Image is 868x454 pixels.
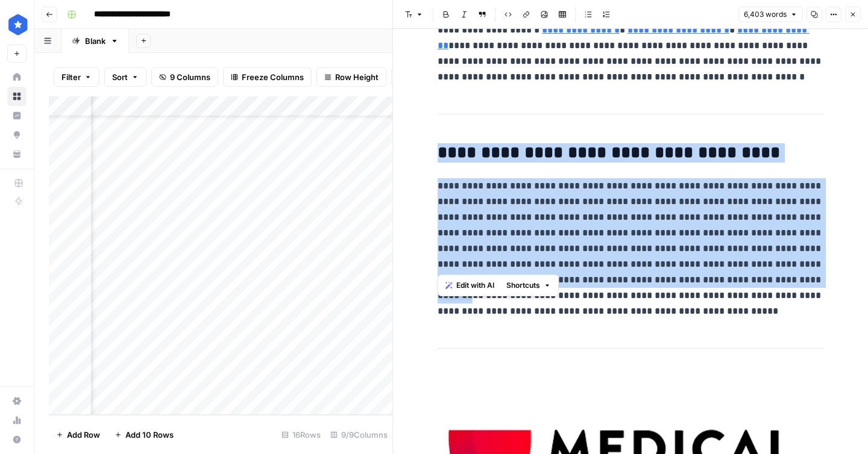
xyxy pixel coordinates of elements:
button: Workspace: ConsumerAffairs [7,10,27,40]
a: Home [7,67,27,87]
img: ConsumerAffairs Logo [7,14,29,36]
span: 9 Columns [170,71,210,83]
span: Add Row [67,429,100,441]
a: Settings [7,391,27,411]
a: Opportunities [7,125,27,145]
button: Shortcuts [502,278,556,293]
button: 9 Columns [151,67,218,87]
button: Freeze Columns [223,67,312,87]
a: Browse [7,87,27,106]
a: Your Data [7,145,27,164]
button: Add Row [49,425,107,444]
button: Sort [104,67,146,87]
a: Blank [61,29,129,53]
button: Filter [54,67,99,87]
span: 6,403 words [744,9,787,20]
span: Edit with AI [456,280,494,291]
div: 9/9 Columns [325,425,392,444]
span: Freeze Columns [242,71,304,83]
a: Usage [7,411,27,430]
button: Row Height [316,67,386,87]
button: Help + Support [7,430,27,449]
div: Blank [85,35,105,47]
button: 6,403 words [738,7,803,22]
span: Filter [61,71,81,83]
span: Shortcuts [506,280,540,291]
button: Add 10 Rows [107,425,181,444]
button: Edit with AI [441,278,499,293]
span: Sort [112,71,128,83]
span: Add 10 Rows [125,429,174,441]
a: Insights [7,106,27,125]
div: 16 Rows [277,425,325,444]
span: Row Height [335,71,379,83]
